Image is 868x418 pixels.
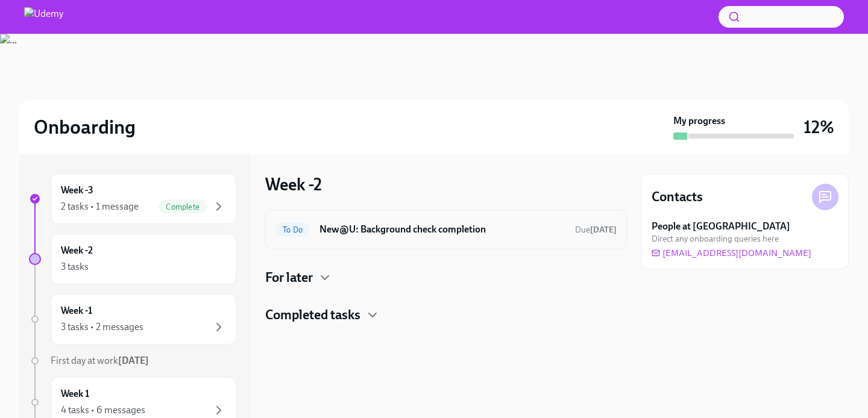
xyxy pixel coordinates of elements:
a: [EMAIL_ADDRESS][DOMAIN_NAME] [652,247,811,259]
h4: Contacts [652,188,703,206]
h3: Week -2 [265,173,322,195]
div: 3 tasks [61,260,89,273]
div: Completed tasks [265,306,627,324]
span: Direct any onboarding queries here [652,233,779,245]
h4: Completed tasks [265,306,360,324]
a: Week -23 tasks [29,234,236,284]
div: For later [265,269,627,287]
span: September 26th, 2025 08:00 [575,224,617,236]
h6: Week -2 [61,244,93,257]
img: Udemy [24,7,63,27]
span: First day at work [51,355,149,366]
span: Due [575,225,617,235]
div: 3 tasks • 2 messages [61,320,143,334]
strong: People at [GEOGRAPHIC_DATA] [652,220,790,233]
div: 2 tasks • 1 message [61,200,139,213]
h6: New@U: Background check completion [319,223,565,236]
strong: My progress [673,114,725,128]
span: Complete [159,202,207,211]
div: 4 tasks • 6 messages [61,404,145,417]
h3: 12% [804,116,834,138]
h6: Week -1 [61,304,92,317]
h6: Week -3 [61,184,93,197]
strong: [DATE] [118,355,149,366]
strong: [DATE] [590,225,617,235]
a: Week -32 tasks • 1 messageComplete [29,173,236,224]
h6: Week 1 [61,387,89,401]
span: To Do [275,225,310,234]
h4: For later [265,269,313,287]
a: First day at work[DATE] [29,354,236,367]
h2: Onboarding [34,115,136,139]
a: Week -13 tasks • 2 messages [29,294,236,345]
a: To DoNew@U: Background check completionDue[DATE] [275,220,617,239]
